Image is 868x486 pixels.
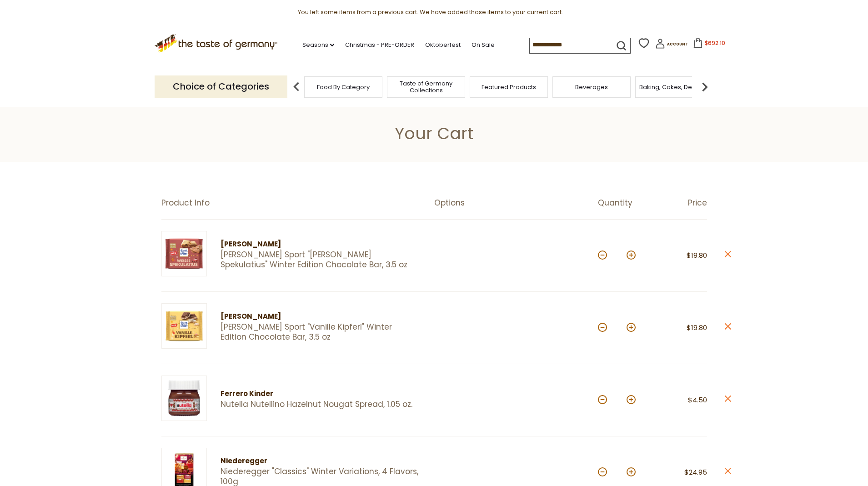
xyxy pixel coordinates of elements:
[161,198,434,208] div: Product Info
[221,311,418,322] div: [PERSON_NAME]
[688,395,707,405] span: $4.50
[598,198,652,208] div: Quantity
[221,239,418,250] div: [PERSON_NAME]
[287,78,306,96] img: previous arrow
[345,40,414,50] a: Christmas - PRE-ORDER
[425,40,461,50] a: Oktoberfest
[221,322,418,342] a: [PERSON_NAME] Sport "Vanille Kipferl" Winter Edition Chocolate Bar, 3.5 oz
[690,38,728,51] button: $692.10
[684,467,707,477] span: $24.95
[221,456,418,467] div: Niederegger
[687,323,707,332] span: $19.80
[687,251,707,260] span: $19.80
[161,376,207,421] img: Nuttela Nutellino Hazelnut Nougat Spread
[161,231,207,276] img: Ritter Sport Weiss Spekulatius Winter Edition
[472,40,495,50] a: On Sale
[434,198,598,208] div: Options
[696,78,714,96] img: next arrow
[705,39,725,47] span: $692.10
[221,388,418,400] div: Ferrero Kinder
[390,80,462,94] a: Taste of Germany Collections
[652,198,707,208] div: Price
[221,250,418,270] a: [PERSON_NAME] Sport "[PERSON_NAME] Spekulatius" Winter Edition Chocolate Bar, 3.5 oz
[161,303,207,349] img: Ritter Sport Vanille Kipferl Winter Edition
[639,84,710,90] a: Baking, Cakes, Desserts
[155,75,287,98] p: Choice of Categories
[317,84,370,90] a: Food By Category
[655,39,688,52] a: Account
[667,42,688,47] span: Account
[575,84,608,90] a: Beverages
[221,400,418,409] a: Nutella Nutellino Hazelnut Nougat Spread, 1.05 oz.
[482,84,536,90] a: Featured Products
[302,40,334,50] a: Seasons
[28,123,840,144] h1: Your Cart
